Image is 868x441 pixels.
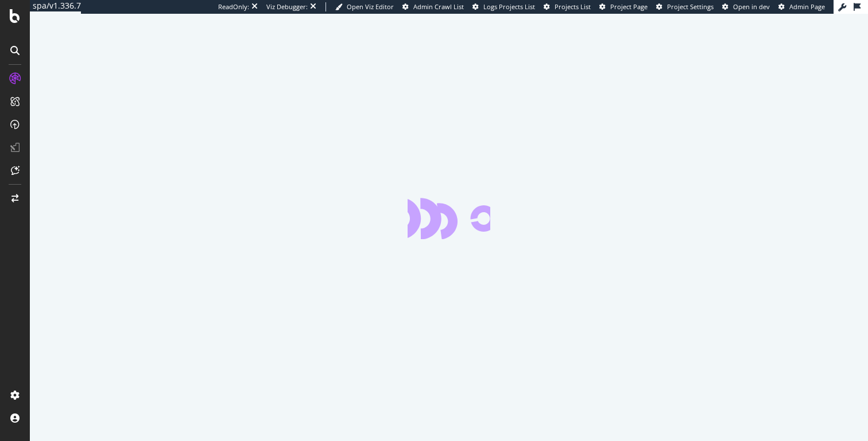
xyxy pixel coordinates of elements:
[413,2,464,11] span: Admin Crawl List
[789,2,825,11] span: Admin Page
[218,2,249,11] div: ReadOnly:
[472,2,535,11] a: Logs Projects List
[483,2,535,11] span: Logs Projects List
[722,2,770,11] a: Open in dev
[347,2,394,11] span: Open Viz Editor
[402,2,464,11] a: Admin Crawl List
[656,2,714,11] a: Project Settings
[408,198,490,239] div: animation
[599,2,648,11] a: Project Page
[555,2,591,11] span: Projects List
[667,2,714,11] span: Project Settings
[266,2,308,11] div: Viz Debugger:
[610,2,648,11] span: Project Page
[544,2,591,11] a: Projects List
[733,2,770,11] span: Open in dev
[778,2,825,11] a: Admin Page
[335,2,394,11] a: Open Viz Editor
